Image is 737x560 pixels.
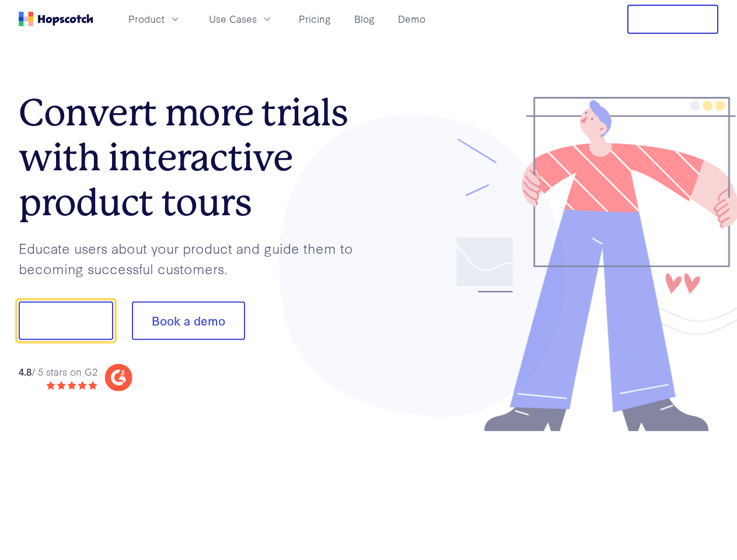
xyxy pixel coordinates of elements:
[128,12,165,26] span: Product
[627,5,718,34] button: Free Trial
[19,302,113,340] button: Show me!
[121,9,188,29] button: Product
[202,9,280,29] button: Use Cases
[209,12,257,26] span: Use Cases
[19,364,97,379] div: / 5 stars on G2
[19,90,369,225] h1: Convert more trials with interactive product tours
[19,238,369,278] p: Educate users about your product and guide them to becoming successful customers.
[294,9,336,29] a: Pricing
[19,12,93,26] a: Home
[350,9,379,29] a: Blog
[132,302,245,340] button: Book a demo
[19,364,32,377] strong: 4.8
[393,9,430,29] a: Demo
